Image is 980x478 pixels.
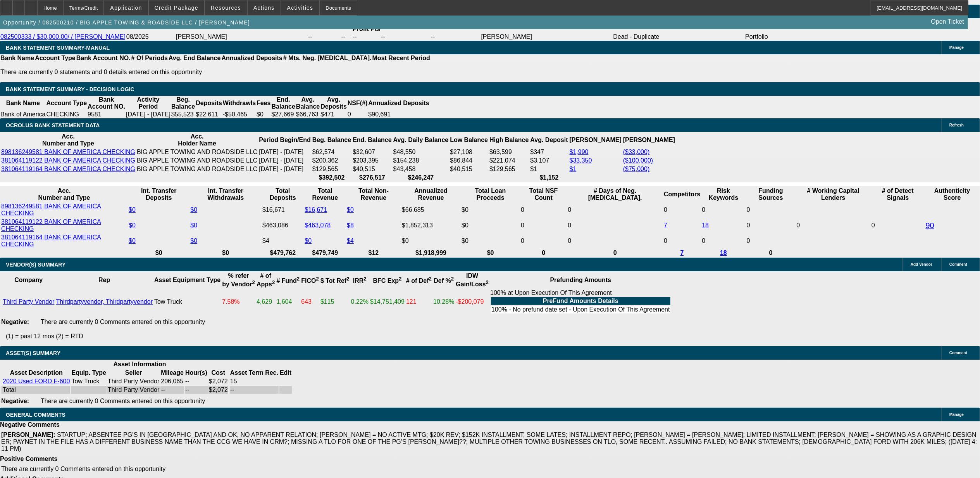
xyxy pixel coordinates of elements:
a: $463,078 [305,222,331,229]
span: Add Vendor [911,262,932,267]
b: Hour(s) [185,369,207,376]
th: Low Balance [450,133,488,147]
th: End. Balance [271,96,296,111]
td: $55,523 [171,111,195,118]
a: $0 [305,237,312,244]
button: Application [104,0,148,15]
th: Risk Keywords [701,187,745,202]
th: Asset Term Recommendation [230,369,279,377]
td: 0 [746,234,796,248]
th: Int. Transfer Deposits [128,187,189,202]
span: Opportunity / 082500210 / BIG APPLE TOWING & ROADSIDE LLC / [PERSON_NAME] [3,19,250,26]
td: $200,362 [312,157,351,165]
span: 0 [797,222,800,229]
b: IDW Gain/Loss [456,272,489,287]
th: [PERSON_NAME] [569,133,622,147]
span: STARTUP; ABSENTEE PG’S IN [GEOGRAPHIC_DATA] AND OK, NO APPARENT RELATION; [PERSON_NAME] = NO ACTI... [1,431,977,452]
th: # of Detect Signals [871,187,925,202]
a: $33,350 [570,157,592,164]
a: 381064119164 BANK OF AMERICA CHECKING [1,166,135,172]
td: BIG APPLE TOWING AND ROADSIDE LLC [136,157,258,165]
td: $154,238 [393,157,449,165]
td: -- [308,33,341,41]
td: $115 [320,289,350,315]
sup: 2 [346,276,349,282]
th: # Of Periods [131,54,168,62]
p: (1) = past 12 mos (2) = RTD [6,333,980,340]
span: Comment [949,351,967,355]
a: 7 [680,249,684,256]
td: -- [381,33,430,41]
td: $0 [256,111,271,118]
td: -- [431,33,481,41]
th: $0 [190,249,261,257]
td: 0 [746,218,796,233]
th: Total Deposits [262,187,303,202]
td: Third Party Vendor [107,378,160,385]
th: Avg. Deposits [320,96,347,111]
td: 0 [567,218,663,233]
th: Account Type [34,54,76,62]
b: Asset Term Rec. [230,369,278,376]
td: 0 [701,234,745,248]
sup: 2 [363,276,366,282]
th: $479,749 [305,249,346,257]
td: $129,565 [489,165,529,173]
span: Credit Package [155,5,198,11]
sup: 2 [316,276,319,282]
a: $0 [129,206,136,213]
span: There are currently 0 Comments entered on this opportunity [41,398,205,404]
td: $27,669 [271,111,296,118]
a: 18 [702,222,709,229]
th: Account Type [46,96,88,111]
span: Application [110,5,142,11]
a: $4 [347,237,354,244]
td: $16,671 [262,203,303,217]
span: BANK STATEMENT SUMMARY-MANUAL [6,45,110,51]
th: 0 [746,249,796,257]
td: 206,065 [160,378,184,385]
td: $221,074 [489,157,529,165]
a: 082500333 / $30,000.00/ / [PERSON_NAME] [0,33,126,40]
b: Asset Information [114,361,166,367]
th: Total Non-Revenue [346,187,401,202]
sup: 2 [272,279,275,285]
th: Avg. Daily Balance [393,133,449,147]
span: There are currently 0 Comments entered on this opportunity [1,466,165,472]
th: $479,762 [262,249,303,257]
span: Refresh [949,123,964,127]
a: 18 [720,249,727,256]
td: -- [341,33,353,41]
th: Avg. End Balance [168,54,221,62]
a: 381064119122 BANK OF AMERICA CHECKING [1,157,135,164]
th: Acc. Number and Type [1,133,136,147]
b: FICO [301,277,319,284]
td: CHECKING [46,111,88,118]
td: 0 [520,234,567,248]
p: There are currently 0 statements and 0 details entered on this opportunity [0,69,430,76]
th: Equip. Type [71,369,106,377]
td: Tow Truck [71,378,106,385]
div: $1,852,313 [402,222,460,229]
td: $463,086 [262,218,303,233]
button: Activities [281,0,319,15]
span: OCROLUS BANK STATEMENT DATA [6,122,100,128]
span: Resources [211,5,241,11]
td: Portfolio [745,33,793,41]
td: 0 [871,203,925,248]
th: Avg. Balance [296,96,320,111]
td: 0 [520,218,567,233]
th: # Working Capital Lenders [796,187,871,202]
span: ASSET(S) SUMMARY [6,350,60,356]
td: 08/2025 [126,33,176,41]
th: Sum of the Total NSF Count and Total Overdraft Fee Count from Ocrolus [520,187,567,202]
span: Comment [949,262,967,267]
div: Total [3,386,70,393]
td: $14,751,409 [370,289,405,315]
a: ($75,000) [623,166,650,172]
td: 0 [567,234,663,248]
td: -- [230,386,279,394]
td: BIG APPLE TOWING AND ROADSIDE LLC [136,148,258,156]
td: BIG APPLE TOWING AND ROADSIDE LLC [136,165,258,173]
th: Acc. Number and Type [1,187,127,202]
